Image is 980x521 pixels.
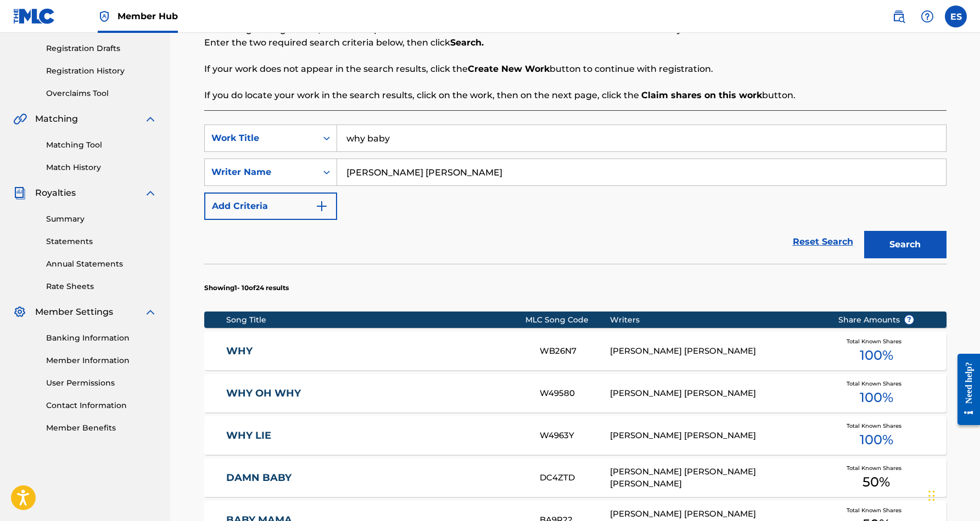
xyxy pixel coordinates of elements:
span: 100 % [860,430,893,450]
a: Rate Sheets [46,281,157,292]
span: Royalties [35,186,76,200]
img: 9d2ae6d4665cec9f34b9.svg [315,200,328,213]
p: If your work does not appear in the search results, click the button to continue with registration. [204,63,947,76]
a: WHY [226,345,525,358]
a: WHY OH WHY [226,387,525,400]
a: Statements [46,236,157,247]
span: Total Known Shares [847,506,906,514]
p: If you do locate your work in the search results, click on the work, then on the next page, click... [204,89,947,102]
iframe: Resource Center [949,344,980,435]
strong: Search. [450,37,484,48]
img: Royalties [13,186,26,200]
span: Member Settings [35,305,113,319]
span: Total Known Shares [847,337,906,346]
a: Overclaims Tool [46,88,157,99]
iframe: Chat Widget [925,468,980,521]
a: User Permissions [46,377,157,389]
div: MLC Song Code [525,314,610,326]
form: Search Form [204,124,947,264]
a: Match History [46,162,157,173]
span: 100 % [860,388,893,407]
div: Work Title [211,132,310,145]
a: Annual Statements [46,258,157,270]
a: Registration History [46,65,157,77]
a: Banking Information [46,332,157,344]
span: Member Hub [117,10,178,22]
div: [PERSON_NAME] [PERSON_NAME] [610,387,821,400]
div: WB26N7 [540,345,610,358]
a: Member Information [46,355,157,366]
span: Total Known Shares [847,380,906,388]
img: help [921,10,934,23]
div: [PERSON_NAME] [PERSON_NAME] [610,429,821,442]
a: Public Search [888,5,910,27]
img: Matching [13,112,27,126]
span: Total Known Shares [847,464,906,472]
a: Registration Drafts [46,43,157,54]
a: Matching Tool [46,139,157,151]
p: Showing 1 - 10 of 24 results [204,283,289,293]
a: Contact Information [46,400,157,411]
div: User Menu [945,5,967,27]
button: Add Criteria [204,192,337,220]
img: expand [144,305,157,319]
a: DAMN BABY [226,472,525,484]
span: Total Known Shares [847,422,906,430]
div: Drag [928,479,935,512]
span: 100 % [860,346,893,365]
img: Member Settings [13,305,26,319]
a: Member Benefits [46,422,157,434]
strong: Create New Work [468,64,550,74]
strong: Claim shares on this work [641,90,762,100]
img: expand [144,112,157,126]
a: WHY LIE [226,429,525,442]
span: 50 % [863,472,890,492]
div: W49580 [540,387,610,400]
img: expand [144,186,157,200]
div: Help [916,5,938,27]
img: MLC Logo [13,8,55,24]
p: Enter the two required search criteria below, then click [204,36,947,49]
div: [PERSON_NAME] [PERSON_NAME] [610,345,821,358]
div: Writer Name [211,166,310,179]
div: Song Title [226,314,525,326]
button: Search [864,231,947,258]
span: Share Amounts [838,314,914,326]
div: W4963Y [540,429,610,442]
div: Writers [610,314,821,326]
div: [PERSON_NAME] [PERSON_NAME] [PERSON_NAME] [610,466,821,490]
span: ? [905,315,914,324]
img: search [892,10,905,23]
a: Summary [46,213,157,225]
a: Reset Search [787,230,859,254]
span: Matching [35,112,78,126]
img: Top Rightsholder [98,10,111,23]
div: DC4ZTD [540,472,610,484]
